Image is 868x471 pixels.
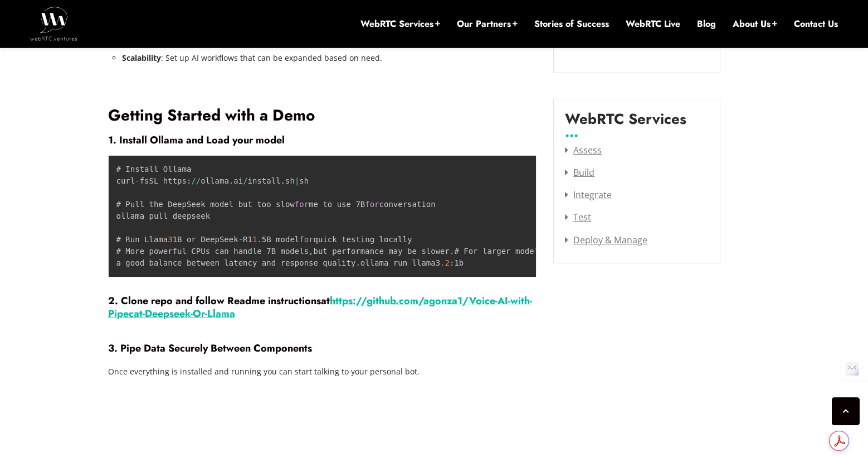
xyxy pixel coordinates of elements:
span: , [309,247,313,256]
p: Once everything is installed and running you can start talking to your personal bot. [108,363,537,380]
a: Integrate [565,189,612,201]
span: : [450,258,454,267]
li: : Set up AI workflows that can be expanded based on need. [122,50,537,66]
strong: 3. Pipe Data Securely Between Components [108,341,312,355]
a: .com/agonza1/Voice-AI-with-Pipecat-Deepseek-Or-Llama [108,294,532,320]
span: / [243,176,247,185]
span: . [450,247,454,256]
span: . [229,176,233,185]
span: for [295,200,309,209]
span: . [281,176,285,185]
span: for [299,235,313,244]
a: WebRTC Services [360,18,440,30]
span: : [187,176,191,185]
span: . [257,235,261,244]
a: github [367,294,396,308]
a: WebRTC Live [626,18,680,30]
strong: 1. Install Ollama and Load your model [108,133,285,147]
strong: 2. Clone repo and follow Readme instructions [108,294,321,308]
span: 1 [252,235,257,244]
a: https:// [330,294,367,308]
a: Stories of Success [534,18,609,30]
span: / [196,176,201,185]
span: .2 [440,258,450,267]
img: WebRTC.ventures [30,7,77,40]
span: for [365,200,379,209]
span: | [295,176,299,185]
a: About Us [733,18,777,30]
span: . [355,258,360,267]
span: 3 [168,235,172,244]
span: - [238,235,243,244]
h2: Getting Started with a Demo [108,106,537,126]
a: Test [565,211,591,223]
a: Assess [565,144,602,156]
h4: at [108,295,537,319]
span: / [191,176,196,185]
a: Contact Us [794,18,838,30]
code: # Install Ollama curl fsSL https ollama ai install sh sh # Pull the DeepSeek model but too slow m... [116,165,812,267]
a: Blog [697,18,716,30]
label: WebRTC Services [565,110,686,136]
a: Deploy & Manage [565,234,647,246]
a: Build [565,166,594,179]
a: Our Partners [457,18,518,30]
span: - [135,176,139,185]
strong: Scalability [122,52,161,63]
